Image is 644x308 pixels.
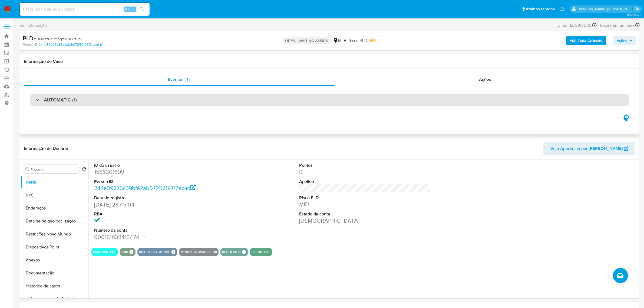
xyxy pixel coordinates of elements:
span: # LsNR3z6gRctpgrSg7K2tzVoO [34,36,84,42]
b: AML Data Collector [570,36,603,45]
a: Notificações [560,7,565,11]
span: s [132,6,134,12]
dd: MID [299,201,431,208]
span: Ações [617,36,627,45]
button: Dispositivos Point [21,241,88,254]
a: Sair [634,6,640,12]
span: Sem atribuição [19,22,47,28]
dt: Número da conta [94,227,226,233]
button: Endereços [21,202,88,215]
h1: Informação do Usuário [24,146,68,151]
span: Eventos ( 1 ) [168,76,190,83]
span: MID [369,37,376,44]
span: Expira em um mês [600,22,635,28]
dt: Data de registro [94,195,226,201]
p: OPEN - WAITING ASSIGN [283,37,331,44]
button: AML Data Collector [566,36,606,45]
span: Atalhos rápidos [526,6,555,12]
h1: Informação do Caso [24,59,635,64]
a: 244a39276c39bfa2ab0725219717acad [39,42,103,47]
b: Person ID [23,42,38,47]
dd: 000161638413474 [94,233,226,241]
button: Ações [613,36,636,45]
dd: [DATE] 23:45:04 [94,201,226,208]
div: Criou: 12/09/2025 [557,22,597,29]
dd: 1566301899 [94,168,226,176]
dt: ID do usuário [94,162,226,168]
dt: Risco PLD [299,195,431,201]
button: search-icon [136,5,147,13]
dt: Apelido [299,179,431,185]
button: Adiantamentos de Dinheiro [21,293,88,306]
a: 244a39276c39bfa2ab0725219717acad [94,184,196,192]
button: Geral [21,176,88,189]
div: MLB [333,38,347,44]
button: Anexos [21,254,88,267]
button: KYC [21,189,88,202]
h3: AUTOMATIC (1) [44,97,77,103]
dt: Pontos [299,162,431,168]
div: AUTOMATIC (1) [30,94,629,106]
button: Histórico de casos [21,280,88,293]
span: Risco PLD: [349,38,376,44]
button: Documentação [21,267,88,280]
button: Restrições Novo Mundo [21,228,88,241]
dt: Person ID [94,179,226,185]
b: PLD [23,34,34,42]
dt: Estado da conta [299,211,431,217]
button: Retornar ao pedido padrão [82,167,86,173]
p: emerson.gomes@mercadopago.com.br [578,6,633,12]
button: Veja Aparência por [PERSON_NAME] [543,142,635,155]
input: Pesquise usuários ou casos... [20,6,150,13]
span: Alt [125,6,129,12]
button: Procurar [25,167,29,171]
span: Veja Aparência por [PERSON_NAME] [550,142,623,155]
dd: 0 [299,168,431,176]
dt: RBA [94,211,226,217]
span: - [598,22,599,29]
dd: [DEMOGRAPHIC_DATA] [299,217,431,225]
input: Procurar [31,167,78,172]
span: Ações [479,76,491,83]
button: Detalhe da geolocalização [21,215,88,228]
